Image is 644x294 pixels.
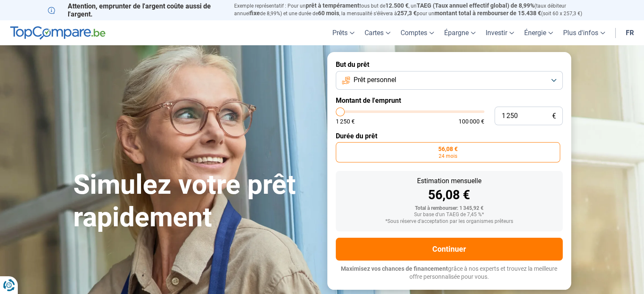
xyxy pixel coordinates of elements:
span: 100 000 € [459,118,484,124]
span: 60 mois [318,10,339,16]
span: 12.500 € [385,2,409,9]
div: 56,08 € [343,189,556,201]
span: 257,3 € [397,10,417,16]
span: 56,08 € [438,146,458,152]
div: Sur base d'un TAEG de 7,45 %* [343,212,556,218]
div: *Sous réserve d'acceptation par les organismes prêteurs [343,219,556,225]
p: Exemple représentatif : Pour un tous but de , un (taux débiteur annuel de 8,99%) et une durée de ... [234,2,597,17]
button: Prêt personnel [336,71,563,90]
h1: Simulez votre prêt rapidement [73,169,317,234]
label: But du prêt [336,60,563,69]
a: Prêts [327,20,359,45]
img: TopCompare [10,26,105,40]
a: Plus d'infos [558,20,610,45]
a: Investir [481,20,519,45]
div: Estimation mensuelle [343,178,556,184]
span: Maximisez vos chances de financement [341,265,448,272]
span: TAEG (Taux annuel effectif global) de 8,99% [417,2,534,9]
button: Continuer [336,238,563,261]
span: fixe [250,10,260,16]
p: Attention, emprunter de l'argent coûte aussi de l'argent. [48,2,224,18]
label: Montant de l'emprunt [336,96,563,104]
a: Épargne [439,20,481,45]
div: Total à rembourser: 1 345,92 € [343,206,556,212]
a: Cartes [359,20,395,45]
p: grâce à nos experts et trouvez la meilleure offre personnalisée pour vous. [336,265,563,281]
a: fr [621,20,639,45]
a: Comptes [395,20,439,45]
span: montant total à rembourser de 15.438 € [434,10,541,16]
span: Prêt personnel [354,75,396,85]
span: 24 mois [439,154,457,159]
span: 1 250 € [336,118,355,124]
span: prêt à tempérament [306,2,359,9]
label: Durée du prêt [336,132,563,140]
span: € [552,113,556,120]
a: Énergie [519,20,558,45]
